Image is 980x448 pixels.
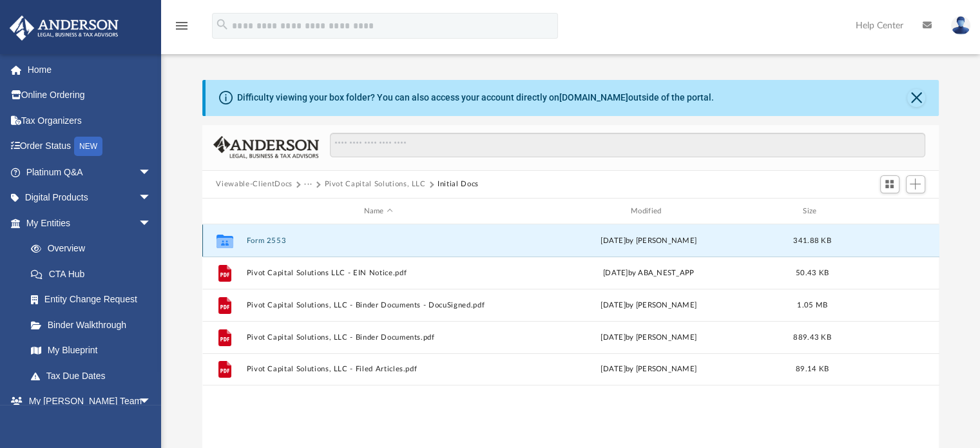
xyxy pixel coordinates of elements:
[330,133,925,157] input: Search files and folders
[786,206,838,217] div: Size
[139,210,164,237] span: arrow_drop_down
[246,365,510,374] button: Pivot Capital Solutions, LLC - Filed Articles.pdf
[18,338,164,364] a: My Blueprint
[246,301,510,309] button: Pivot Capital Solutions, LLC - Binder Documents - DocuSigned.pdf
[215,17,229,32] i: search
[174,18,189,34] i: menu
[797,302,827,309] span: 1.05 MB
[9,159,171,185] a: Platinum Q&Aarrow_drop_down
[18,261,171,287] a: CTA Hub
[18,236,171,262] a: Overview
[9,108,171,133] a: Tax Organizers
[304,179,312,190] button: ···
[246,333,510,342] button: Pivot Capital Solutions, LLC - Binder Documents.pdf
[795,269,828,277] span: 50.43 KB
[795,366,828,373] span: 89.14 KB
[207,206,240,217] div: id
[9,210,171,236] a: My Entitiesarrow_drop_down
[516,332,780,344] div: [DATE] by [PERSON_NAME]
[18,363,171,389] a: Tax Due Dates
[516,235,780,247] div: [DATE] by [PERSON_NAME]
[74,137,102,156] div: NEW
[437,179,479,190] button: Initial Docs
[9,389,164,414] a: My [PERSON_NAME] Teamarrow_drop_down
[9,83,171,108] a: Online Ordering
[324,179,425,190] button: Pivot Capital Solutions, LLC
[139,389,164,415] span: arrow_drop_down
[245,206,510,217] div: Name
[246,237,510,245] button: Form 2553
[516,364,780,376] div: [DATE] by [PERSON_NAME]
[9,133,171,160] a: Order StatusNEW
[18,312,171,338] a: Binder Walkthrough
[843,206,934,217] div: id
[559,92,628,102] a: [DOMAIN_NAME]
[18,287,171,313] a: Entity Change Request
[139,185,164,211] span: arrow_drop_down
[246,269,510,277] button: Pivot Capital Solutions LLC - EIN Notice.pdf
[216,179,292,190] button: Viewable-ClientDocs
[139,159,164,186] span: arrow_drop_down
[9,57,171,83] a: Home
[237,91,714,104] div: Difficulty viewing your box folder? You can also access your account directly on outside of the p...
[880,175,899,193] button: Switch to Grid View
[906,175,925,193] button: Add
[174,24,189,34] a: menu
[516,300,780,311] div: [DATE] by [PERSON_NAME]
[516,268,780,279] div: [DATE] by ABA_NEST_APP
[793,334,831,341] span: 889.43 KB
[907,89,925,107] button: Close
[951,16,970,35] img: User Pic
[6,15,122,41] img: Anderson Advisors Platinum Portal
[9,185,171,211] a: Digital Productsarrow_drop_down
[793,237,831,244] span: 341.88 KB
[516,206,781,217] div: Modified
